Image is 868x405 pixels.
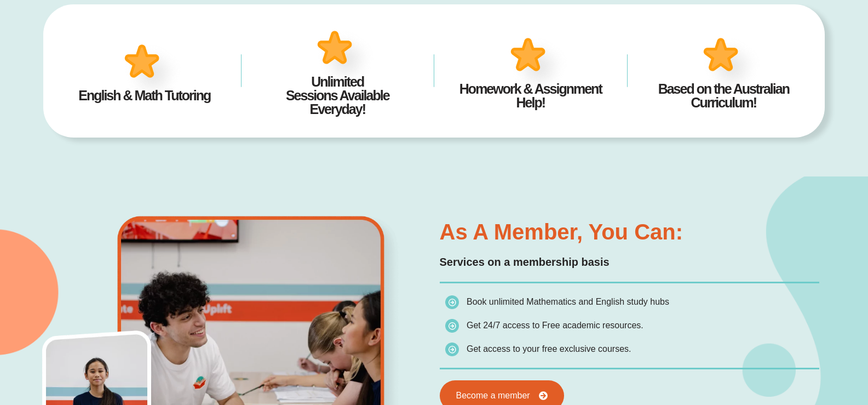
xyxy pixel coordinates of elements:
h4: Based on the Australian Curriculum! [643,82,803,110]
span: Get 24/7 access to Free academic resources. [467,321,643,330]
img: icon-list.png [445,343,459,356]
img: icon-list.png [445,295,459,309]
span: Book unlimited Mathematics and English study hubs [467,297,669,306]
h4: English & Math Tutoring [65,89,225,102]
span: Get access to your free exclusive courses. [467,344,631,353]
h3: As a member, you can: [440,221,819,243]
h4: Homework & Assignment Help! [451,82,611,110]
img: icon-list.png [445,319,459,333]
span: Become a member [456,391,530,400]
iframe: Chat Widget [686,281,868,405]
p: Services on a membership basis [440,254,819,271]
h4: Unlimited Sessions Available Everyday! [257,75,417,116]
